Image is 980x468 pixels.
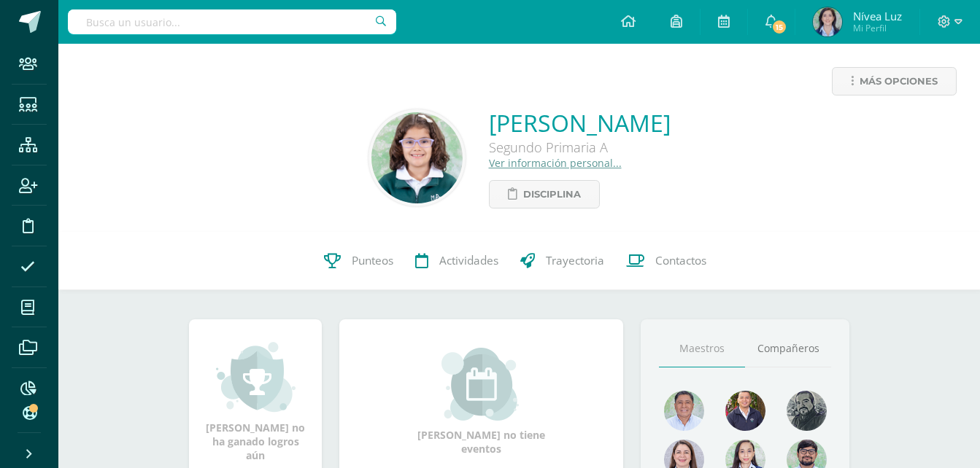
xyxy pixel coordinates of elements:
span: Actividades [439,253,498,268]
a: Actividades [404,232,509,290]
a: Contactos [615,232,717,290]
a: Disciplina [489,180,600,208]
a: Trayectoria [509,232,615,290]
a: Punteos [313,232,404,290]
span: Contactos [655,253,706,268]
a: [PERSON_NAME] [489,107,671,139]
span: Punteos [352,253,393,268]
a: Maestros [659,330,745,367]
a: Compañeros [745,330,831,367]
span: 15 [771,19,787,35]
img: f4ec16a59328cb939a4b919555c40b71.png [664,391,704,431]
span: Disciplina [523,181,581,208]
img: 6dfc3065da4204f320af9e3560cd3894.png [725,391,765,431]
img: 19997be2c4f24c335b1c61d30fcfbd50.png [371,112,463,203]
span: Nívea Luz [853,9,902,23]
img: 4179e05c207095638826b52d0d6e7b97.png [787,391,827,431]
img: achievement_small.png [216,340,296,413]
img: 2f9659416ba1a5f1231b987658998d2f.png [813,7,842,36]
img: event_small.png [441,348,521,421]
input: Busca un usuario... [68,9,396,34]
span: Mi Perfil [853,22,902,34]
div: [PERSON_NAME] no tiene eventos [409,348,555,456]
span: Trayectoria [546,253,604,268]
a: Ver información personal... [489,156,622,170]
div: [PERSON_NAME] no ha ganado logros aún [204,340,307,462]
span: Más opciones [860,68,938,95]
div: Segundo Primaria A [489,139,671,156]
a: Más opciones [832,67,957,95]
